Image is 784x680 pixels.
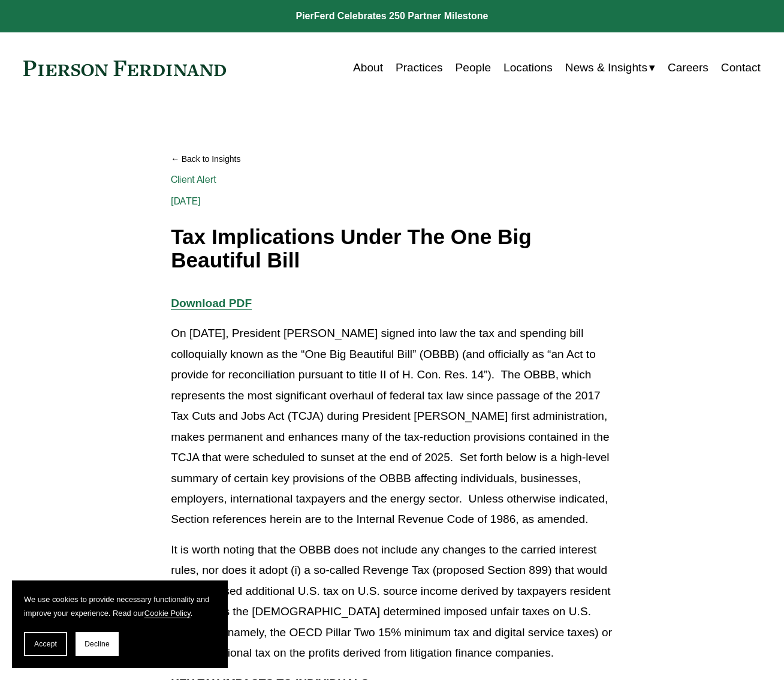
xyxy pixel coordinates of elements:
a: Back to Insights [171,149,613,169]
a: About [353,56,383,79]
a: Cookie Policy [144,609,191,618]
a: Careers [668,56,708,79]
span: News & Insights [565,58,647,78]
a: Contact [721,56,761,79]
a: Client Alert [171,174,216,185]
a: folder dropdown [565,56,655,79]
button: Decline [76,632,119,656]
a: Practices [396,56,443,79]
p: On [DATE], President [PERSON_NAME] signed into law the tax and spending bill colloquially known a... [171,323,613,530]
h1: Tax Implications Under The One Big Beautiful Bill [171,225,613,272]
a: Locations [503,56,553,79]
p: It is worth noting that the OBBB does not include any changes to the carried interest rules, nor ... [171,540,613,664]
span: [DATE] [171,195,201,207]
p: We use cookies to provide necessary functionality and improve your experience. Read our . [24,592,216,620]
a: Download PDF [171,297,252,309]
a: People [456,56,491,79]
span: Decline [85,640,110,648]
button: Accept [24,632,67,656]
section: Cookie banner [12,580,228,668]
span: Accept [34,640,57,648]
